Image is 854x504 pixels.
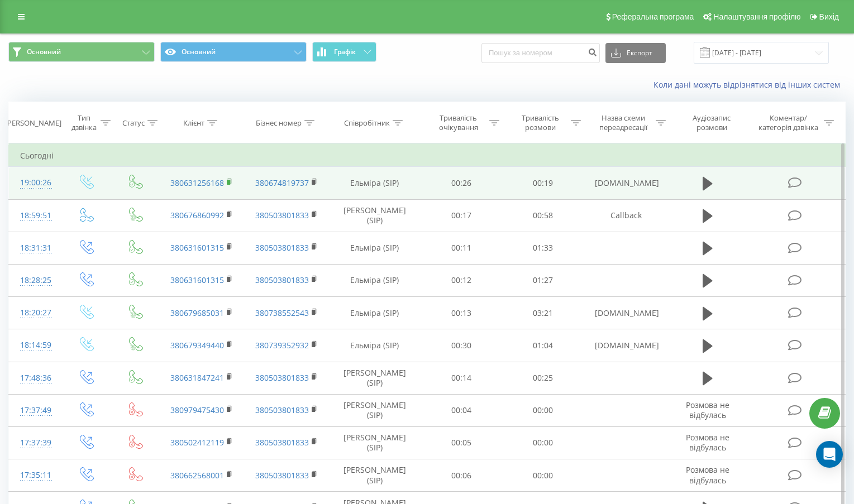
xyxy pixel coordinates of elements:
[421,297,502,329] td: 00:13
[329,297,421,329] td: Ельміра (SIP)
[20,400,50,421] div: 17:37:49
[170,242,224,253] a: 380631601315
[816,441,843,468] div: Open Intercom Messenger
[502,459,584,492] td: 00:00
[255,242,309,253] a: 380503801833
[170,470,224,481] a: 380662568001
[255,340,309,351] a: 380739352932
[256,118,302,128] div: Бізнес номер
[344,118,390,128] div: Співробітник
[502,167,584,199] td: 00:19
[20,270,50,291] div: 18:28:25
[653,79,846,90] a: Коли дані можуть відрізнятися вiд інших систем
[20,464,50,486] div: 17:35:11
[512,113,568,132] div: Тривалість розмови
[584,199,669,232] td: Callback
[255,437,309,448] a: 380503801833
[9,145,846,167] td: Сьогодні
[481,43,600,63] input: Пошук за номером
[502,297,584,329] td: 03:21
[20,367,50,389] div: 17:48:36
[170,210,224,220] a: 380676860992
[421,167,502,199] td: 00:26
[421,264,502,296] td: 00:12
[20,172,50,194] div: 19:00:26
[71,113,98,132] div: Тип дзвінка
[170,177,224,188] a: 380631256168
[329,232,421,264] td: Ельміра (SIP)
[170,275,224,285] a: 380631601315
[334,48,356,56] span: Графік
[255,275,309,285] a: 380503801833
[502,362,584,394] td: 00:25
[329,329,421,362] td: Ельміра (SIP)
[502,199,584,232] td: 00:58
[421,232,502,264] td: 00:11
[329,362,421,394] td: [PERSON_NAME] (SIP)
[502,264,584,296] td: 01:27
[8,42,155,62] button: Основний
[20,205,50,227] div: 18:59:51
[160,42,307,62] button: Основний
[502,329,584,362] td: 01:04
[329,394,421,426] td: [PERSON_NAME] (SIP)
[421,426,502,459] td: 00:05
[421,459,502,492] td: 00:06
[329,426,421,459] td: [PERSON_NAME] (SIP)
[605,43,666,63] button: Експорт
[756,113,821,132] div: Коментар/категорія дзвінка
[502,426,584,459] td: 00:00
[20,432,50,454] div: 17:37:39
[329,264,421,296] td: Ельміра (SIP)
[421,199,502,232] td: 00:17
[255,308,309,318] a: 380738552543
[686,400,729,420] span: Розмова не відбулась
[255,372,309,383] a: 380503801833
[183,118,204,128] div: Клієнт
[255,210,309,220] a: 380503801833
[20,237,50,259] div: 18:31:31
[122,118,145,128] div: Статус
[584,167,669,199] td: [DOMAIN_NAME]
[20,334,50,356] div: 18:14:59
[502,232,584,264] td: 01:33
[679,113,744,132] div: Аудіозапис розмови
[612,12,694,21] span: Реферальна програма
[421,362,502,394] td: 00:14
[329,167,421,199] td: Ельміра (SIP)
[170,308,224,318] a: 380679685031
[594,113,653,132] div: Назва схеми переадресації
[584,329,669,362] td: [DOMAIN_NAME]
[255,177,309,188] a: 380674819737
[421,329,502,362] td: 00:30
[170,437,224,448] a: 380502412119
[329,459,421,492] td: [PERSON_NAME] (SIP)
[713,12,800,21] span: Налаштування профілю
[170,340,224,351] a: 380679349440
[27,47,61,56] span: Основний
[584,297,669,329] td: [DOMAIN_NAME]
[329,199,421,232] td: [PERSON_NAME] (SIP)
[255,470,309,481] a: 380503801833
[819,12,839,21] span: Вихід
[170,405,224,415] a: 380979475430
[421,394,502,426] td: 00:04
[255,405,309,415] a: 380503801833
[5,118,61,128] div: [PERSON_NAME]
[312,42,376,62] button: Графік
[20,302,50,324] div: 18:20:27
[431,113,486,132] div: Тривалість очікування
[170,372,224,383] a: 380631847241
[502,394,584,426] td: 00:00
[686,464,729,485] span: Розмова не відбулась
[686,432,729,453] span: Розмова не відбулась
